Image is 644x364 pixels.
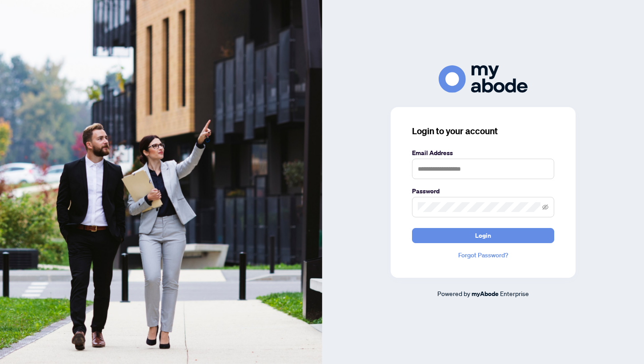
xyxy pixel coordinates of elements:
label: Password [412,186,554,196]
button: Login [412,228,554,243]
h3: Login to your account [412,125,554,137]
a: Forgot Password? [412,250,554,260]
label: Email Address [412,148,554,158]
span: Powered by [437,289,470,297]
img: ma-logo [439,65,528,92]
span: eye-invisible [542,204,548,210]
span: Enterprise [500,289,529,297]
span: Login [475,228,491,243]
a: myAbode [472,289,499,299]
